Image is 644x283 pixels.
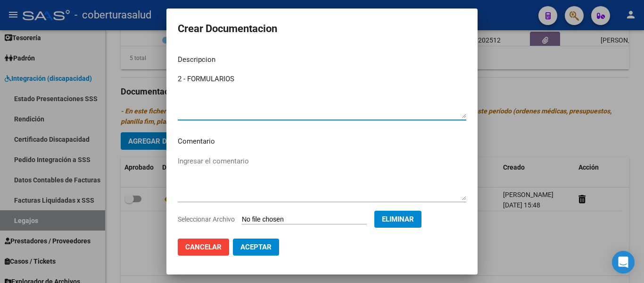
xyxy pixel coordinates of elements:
p: Descripcion [178,54,466,65]
span: Eliminar [382,215,414,223]
span: Seleccionar Archivo [178,215,235,223]
button: Cancelar [178,239,229,256]
p: Comentario [178,136,466,147]
h2: Crear Documentacion [178,20,466,38]
button: Aceptar [233,239,279,256]
button: Eliminar [374,211,421,228]
div: Open Intercom Messenger [612,251,635,274]
span: Aceptar [240,243,272,251]
span: Cancelar [185,243,222,251]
